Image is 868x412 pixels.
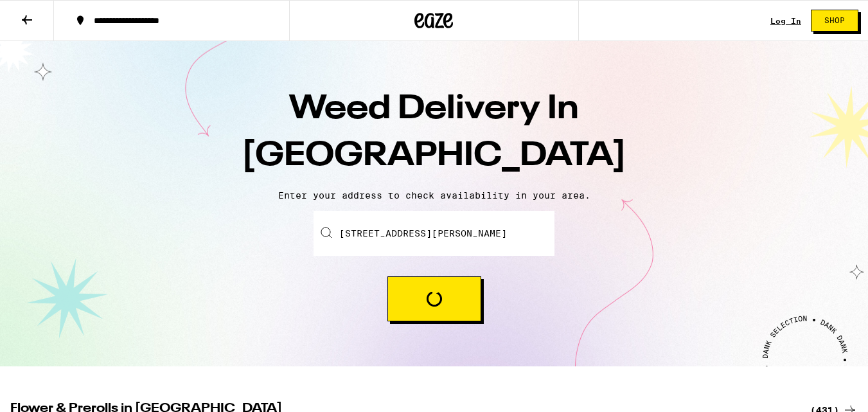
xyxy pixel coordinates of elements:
a: Log In [770,17,801,25]
button: Shop [811,10,858,31]
a: Shop [801,10,868,31]
span: [GEOGRAPHIC_DATA] [242,139,626,173]
span: Shop [824,17,845,24]
h1: Weed Delivery In [209,86,659,180]
p: Enter your address to check availability in your area. [13,190,855,201]
input: Enter your delivery address [314,211,554,256]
